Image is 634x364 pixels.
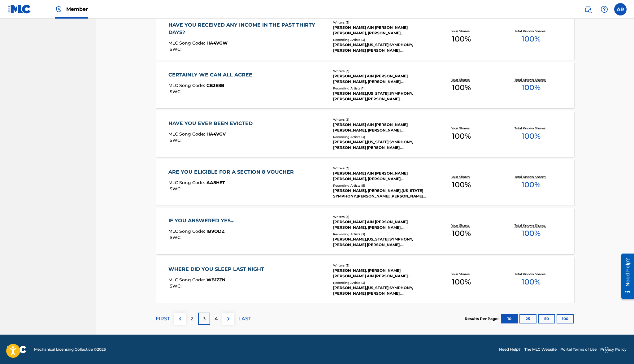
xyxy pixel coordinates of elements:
div: Drag [605,340,609,359]
button: 50 [538,314,555,323]
div: Writers ( 3 ) [333,20,427,25]
img: MLC Logo [7,5,31,14]
iframe: Resource Center [617,251,634,301]
iframe: Chat Widget [603,334,634,364]
span: MLC Song Code : [168,180,206,185]
p: Your Shares: [451,126,472,131]
span: CB3E8B [206,83,224,88]
p: 4 [215,315,218,323]
a: ARE YOU ELIGIBLE FOR A SECTION 8 VOUCHERMLC Song Code:AA8HETISWC:Writers (3)[PERSON_NAME] AIN [PE... [156,159,574,206]
p: Your Shares: [451,223,472,228]
span: HA4VGV [206,131,226,137]
p: FIRST [156,315,170,323]
div: CERTAINLY WE CAN ALL AGREE [168,71,255,79]
a: HAVE YOU EVER BEEN EVICTEDMLC Song Code:HA4VGVISWC:Writers (3)[PERSON_NAME] AIN [PERSON_NAME] [PE... [156,110,574,157]
div: [PERSON_NAME] AIN [PERSON_NAME] [PERSON_NAME], [PERSON_NAME], [PERSON_NAME] [PERSON_NAME] [333,25,427,36]
a: IF YOU ANSWERED YES…MLC Song Code:IB9ODZISWC:Writers (3)[PERSON_NAME] AIN [PERSON_NAME] [PERSON_N... [156,208,574,254]
span: ISWC : [168,89,183,94]
p: Results Per Page: [465,316,500,322]
p: 2 [191,315,193,323]
p: 3 [203,315,206,323]
div: Recording Artists ( 3 ) [333,232,427,236]
div: Writers ( 3 ) [333,166,427,171]
div: Help [598,3,610,15]
div: Recording Artists ( 3 ) [333,280,427,285]
p: Your Shares: [451,29,472,33]
div: User Menu [614,3,627,15]
div: [PERSON_NAME], [PERSON_NAME] [PERSON_NAME] AIN [PERSON_NAME] [PERSON_NAME] [333,268,427,279]
p: Total Known Shares: [515,77,548,82]
div: Writers ( 3 ) [333,117,427,122]
div: [PERSON_NAME],[US_STATE] SYMPHONY,[PERSON_NAME],[PERSON_NAME] [PERSON_NAME] [333,91,427,102]
span: MLC Song Code : [168,131,206,137]
div: HAVE YOU EVER BEEN EVICTED [168,120,256,127]
span: 100 % [522,131,541,142]
div: Recording Artists ( 5 ) [333,183,427,188]
span: ISWC : [168,283,183,289]
p: Total Known Shares: [515,272,548,276]
p: LAST [238,315,251,323]
div: [PERSON_NAME] AIN [PERSON_NAME] [PERSON_NAME], [PERSON_NAME], [PERSON_NAME] [PERSON_NAME] [333,171,427,182]
a: Public Search [582,3,594,15]
a: Privacy Policy [600,347,627,352]
a: Portal Terms of Use [560,347,597,352]
span: Mechanical Licensing Collective © 2025 [34,347,106,352]
div: [PERSON_NAME], [PERSON_NAME],[US_STATE] SYMPHONY,[PERSON_NAME],[PERSON_NAME] [PERSON_NAME],[PERSO... [333,188,427,199]
span: 100 % [522,228,541,239]
div: Recording Artists ( 3 ) [333,135,427,139]
span: ISWC : [168,137,183,143]
img: logo [7,346,27,353]
p: Your Shares: [451,77,472,82]
div: HAVE YOU RECEIVED ANY INCOME IN THE PAST THIRTY DAYS? [168,21,322,36]
span: MLC Song Code : [168,83,206,88]
p: Your Shares: [451,272,472,276]
span: 100 % [452,131,471,142]
span: Member [66,6,88,13]
div: [PERSON_NAME] AIN [PERSON_NAME] [PERSON_NAME], [PERSON_NAME], [PERSON_NAME] [PERSON_NAME] [333,73,427,84]
span: 100 % [452,228,471,239]
span: 100 % [522,179,541,190]
span: AA8HET [206,180,225,185]
span: 100 % [522,33,541,45]
span: 100 % [452,82,471,93]
div: WHERE DID YOU SLEEP LAST NIGHT [168,266,267,273]
div: [PERSON_NAME],[US_STATE] SYMPHONY,[PERSON_NAME] [PERSON_NAME],[PERSON_NAME], [PERSON_NAME] [PERSO... [333,285,427,296]
div: [PERSON_NAME] AIN [PERSON_NAME] [PERSON_NAME], [PERSON_NAME], [PERSON_NAME] [PERSON_NAME] [333,219,427,230]
div: Writers ( 3 ) [333,69,427,73]
span: ISWC : [168,186,183,192]
img: right [225,315,232,323]
p: Total Known Shares: [515,29,548,33]
div: [PERSON_NAME],[US_STATE] SYMPHONY,[PERSON_NAME] [PERSON_NAME],[PERSON_NAME],[PERSON_NAME] [PERSON... [333,236,427,248]
div: Recording Artists ( 1 ) [333,86,427,91]
a: Need Help? [499,347,521,352]
a: WHERE DID YOU SLEEP LAST NIGHTMLC Song Code:WB1ZZNISWC:Writers (3)[PERSON_NAME], [PERSON_NAME] [P... [156,256,574,303]
a: CERTAINLY WE CAN ALL AGREEMLC Song Code:CB3E8BISWC:Writers (3)[PERSON_NAME] AIN [PERSON_NAME] [PE... [156,62,574,108]
div: [PERSON_NAME] AIN [PERSON_NAME] [PERSON_NAME], [PERSON_NAME], [PERSON_NAME] [PERSON_NAME] [333,122,427,133]
img: Top Rightsholder [55,6,63,13]
span: WB1ZZN [206,277,225,283]
div: Writers ( 3 ) [333,214,427,219]
span: 100 % [452,276,471,288]
span: 100 % [452,33,471,45]
button: 25 [519,314,536,323]
span: MLC Song Code : [168,228,206,234]
span: HA4VGW [206,40,228,46]
span: MLC Song Code : [168,277,206,283]
div: [PERSON_NAME],[US_STATE] SYMPHONY,[PERSON_NAME] [PERSON_NAME],[PERSON_NAME],[PERSON_NAME] [PERSON... [333,139,427,150]
p: Total Known Shares: [515,175,548,179]
p: Total Known Shares: [515,223,548,228]
div: [PERSON_NAME],[US_STATE] SYMPHONY,[PERSON_NAME] [PERSON_NAME],[PERSON_NAME],[PERSON_NAME] [PERSON... [333,42,427,53]
div: Writers ( 3 ) [333,263,427,268]
span: 100 % [452,179,471,190]
div: ARE YOU ELIGIBLE FOR A SECTION 8 VOUCHER [168,168,297,176]
span: ISWC : [168,46,183,52]
span: 100 % [522,82,541,93]
img: help [601,6,608,13]
button: 10 [501,314,518,323]
div: IF YOU ANSWERED YES… [168,217,238,224]
span: ISWC : [168,235,183,240]
a: HAVE YOU RECEIVED ANY INCOME IN THE PAST THIRTY DAYS?MLC Song Code:HA4VGWISWC:Writers (3)[PERSON_... [156,13,574,60]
